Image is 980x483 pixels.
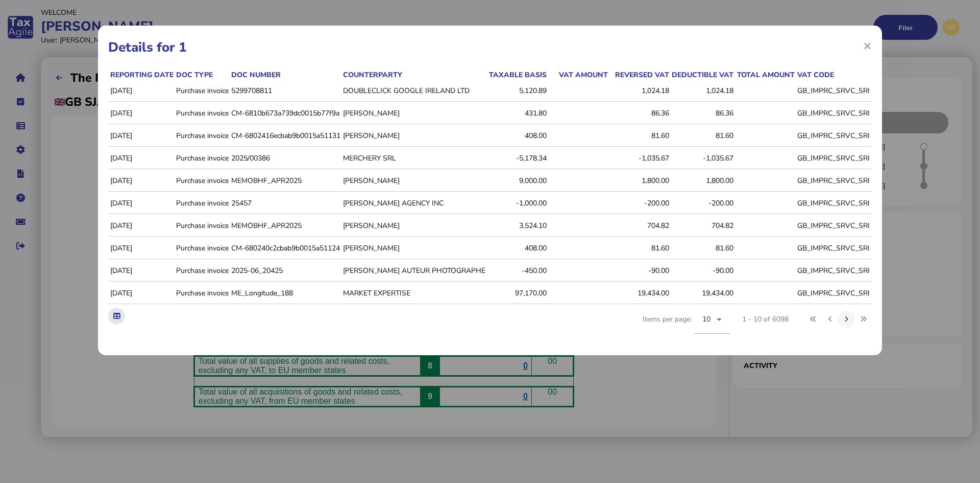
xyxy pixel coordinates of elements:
div: -5,178.34 [488,153,547,163]
div: 81.60 [610,243,669,253]
td: GB_IMPRC_SRVC_SRI [795,215,870,237]
div: VAT amount [549,70,608,80]
button: Previous page [822,311,839,328]
td: GB_IMPRC_SRVC_SRI [795,260,870,282]
td: Purchase invoice [174,283,229,304]
td: [PERSON_NAME] AUTEUR PHOTOGRAPHE [341,260,486,282]
div: -1,000.00 [488,198,547,208]
th: VAT code [795,70,870,80]
button: Next page [838,311,855,328]
div: Total amount [736,70,795,80]
td: MEMOBHF_APR2025 [229,215,341,237]
td: MEMOBHF_APR2025 [229,170,341,192]
div: Taxable basis [488,70,547,80]
td: [DATE] [108,283,174,304]
td: Purchase invoice [174,215,229,237]
td: GB_IMPRC_SRVC_SRI [795,103,870,124]
td: [DATE] [108,260,174,282]
td: GB_IMPRC_SRVC_SRI [795,125,870,147]
div: -90.00 [610,266,669,275]
div: 81.60 [672,131,733,141]
td: [DATE] [108,103,174,124]
th: Doc type [174,70,229,80]
div: 408.00 [488,243,547,253]
td: CM-680240c2cbab9b0015a51124 [229,238,341,259]
div: 86.36 [610,108,669,118]
div: -450.00 [488,266,547,275]
td: [DATE] [108,238,174,259]
td: 2025-06_20425 [229,260,341,282]
div: 1,024.18 [672,86,733,96]
div: 1,800.00 [610,176,669,186]
th: Counterparty [341,70,486,80]
td: [DATE] [108,215,174,237]
td: Purchase invoice [174,193,229,214]
div: -200.00 [672,198,733,208]
td: [DATE] [108,148,174,169]
button: Export table data to Excel [108,308,125,325]
button: Last page [855,311,872,328]
div: 1,800.00 [672,176,733,186]
td: [PERSON_NAME] AGENCY INC [341,193,486,214]
span: 10 [702,314,711,324]
td: Purchase invoice [174,238,229,259]
td: MARKET EXPERTISE [341,283,486,304]
div: -1,035.67 [610,153,669,163]
td: [PERSON_NAME] [341,103,486,124]
td: 2025/00386 [229,148,341,169]
td: Purchase invoice [174,170,229,192]
div: 97,170.00 [488,288,547,298]
div: 3,524.10 [488,221,547,231]
td: GB_IMPRC_SRVC_SRI [795,193,870,214]
div: -1,035.67 [672,153,733,163]
td: GB_IMPRC_SRVC_SRI [795,80,870,102]
td: Purchase invoice [174,260,229,282]
td: [DATE] [108,170,174,192]
td: CM-6810b673a739dc0015b77f9a [229,103,341,124]
td: [DATE] [108,125,174,147]
td: 5299708811 [229,80,341,102]
div: -200.00 [610,198,669,208]
td: Purchase invoice [174,103,229,124]
div: 81.60 [610,131,669,141]
td: [PERSON_NAME] [341,170,486,192]
div: -90.00 [672,266,733,275]
div: 1 - 10 of 6098 [742,314,789,324]
td: MERCHERY SRL [341,148,486,169]
td: GB_IMPRC_SRVC_SRI [795,170,870,192]
div: 1,024.18 [610,86,669,96]
th: Reporting date [108,70,174,80]
td: Purchase invoice [174,80,229,102]
div: Items per page: [643,305,730,345]
div: 81.60 [672,243,733,253]
td: 25457 [229,193,341,214]
td: GB_IMPRC_SRVC_SRI [795,238,870,259]
td: CM-6802416ecbab9b0015a51131 [229,125,341,147]
td: [PERSON_NAME] [341,215,486,237]
div: 19,434.00 [610,288,669,298]
div: 5,120.89 [488,86,547,96]
td: [DATE] [108,80,174,102]
td: [PERSON_NAME] [341,238,486,259]
th: Doc number [229,70,341,80]
div: 19,434.00 [672,288,733,298]
td: GB_IMPRC_SRVC_SRI [795,148,870,169]
div: 9,000.00 [488,176,547,186]
td: [PERSON_NAME] [341,125,486,147]
div: 704.82 [610,221,669,231]
div: Deductible VAT [672,70,733,80]
td: GB_IMPRC_SRVC_SRI [795,283,870,304]
button: First page [805,311,822,328]
div: 86.36 [672,108,733,118]
td: [DATE] [108,193,174,214]
div: 431.80 [488,108,547,118]
td: DOUBLECLICK GOOGLE IRELAND LTD [341,80,486,102]
td: ME_Longitude_188 [229,283,341,304]
div: 704.82 [672,221,733,231]
mat-form-field: Change page size [694,305,730,345]
div: 408.00 [488,131,547,141]
td: Purchase invoice [174,125,229,147]
div: Reversed VAT [610,70,669,80]
td: Purchase invoice [174,148,229,169]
